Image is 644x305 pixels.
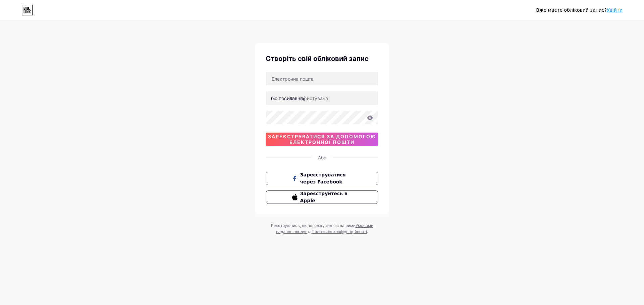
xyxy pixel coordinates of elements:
font: Вже маєте обліковий запис? [536,7,607,13]
font: та [307,229,312,234]
a: Політикою конфіденційності [312,229,367,234]
input: Електронна пошта [266,72,378,85]
font: Створіть свій обліковий запис [266,55,369,63]
a: Увійти [607,7,623,13]
button: Зареєструйтесь в Apple [266,190,378,204]
font: Реєструючись, ви погоджуєтеся з нашими [271,223,356,228]
font: Зареєструватися через Facebook [300,172,346,184]
button: зареєструватися за допомогою електронної пошти [266,133,378,146]
font: . [367,229,368,234]
button: Зареєструватися через Facebook [266,172,378,185]
font: Зареєструйтесь в Apple [300,191,347,203]
font: Або [318,155,326,160]
font: біо.посилання/ [271,95,305,101]
font: зареєструватися за допомогою електронної пошти [268,134,376,145]
input: ім'я користувача [266,91,378,105]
